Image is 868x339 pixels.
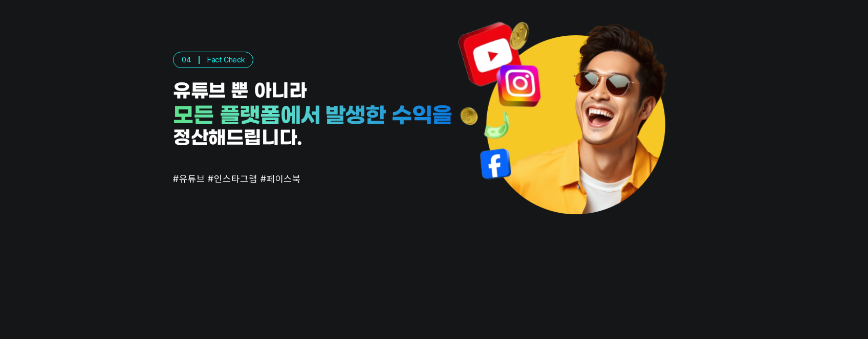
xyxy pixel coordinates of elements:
[457,20,695,217] img: fact
[173,80,457,101] h3: 유튜브 뿐 아니라
[173,127,457,148] h3: 정산해드립니다.
[173,172,457,186] p: #유튜브 #인스타그램 #페이스북
[173,103,452,127] span: 모든 플랫폼에서
[325,103,452,127] span: 발생한 수익을
[173,52,253,69] div: 04 Fact Check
